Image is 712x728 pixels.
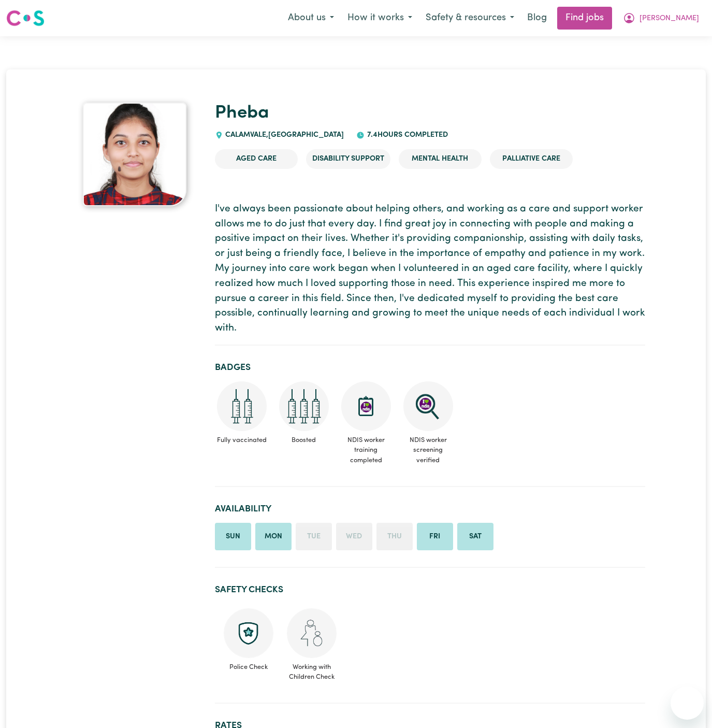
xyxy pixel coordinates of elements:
h2: Availability [215,504,645,515]
li: Available on Monday [255,523,292,551]
li: Unavailable on Tuesday [296,523,332,551]
span: 7.4 hours completed [365,131,448,139]
li: Available on Saturday [457,523,493,551]
a: Blog [521,7,553,30]
h2: Badges [215,362,645,373]
li: Mental Health [399,149,482,169]
img: CS Academy: Introduction to NDIS Worker Training course completed [341,381,391,431]
a: Pheba [215,104,269,122]
iframe: Button to launch messaging window [671,687,704,720]
li: Unavailable on Wednesday [336,523,372,551]
span: CALAMVALE , [GEOGRAPHIC_DATA] [223,131,344,139]
img: NDIS Worker Screening Verified [403,381,453,431]
img: Care and support worker has received booster dose of COVID-19 vaccination [279,381,329,431]
span: [PERSON_NAME] [640,13,699,24]
span: Working with Children Check [286,658,337,682]
a: Find jobs [557,7,612,30]
span: NDIS worker screening verified [401,431,455,469]
li: Disability Support [306,149,390,169]
h2: Safety Checks [215,584,645,595]
button: How it works [341,7,419,29]
li: Available on Friday [417,523,453,551]
span: Boosted [277,431,331,449]
p: I've always been passionate about helping others, and working as a care and support worker allows... [215,202,645,336]
li: Aged Care [215,149,298,169]
img: Care and support worker has received 2 doses of COVID-19 vaccine [217,381,267,431]
button: Safety & resources [419,7,521,29]
span: Fully vaccinated [215,431,269,449]
span: Police Check [223,658,274,672]
button: About us [281,7,341,29]
img: Careseekers logo [6,9,45,27]
img: Working with children check [287,608,337,658]
a: Pheba's profile picture' [67,103,202,206]
a: Careseekers logo [6,6,45,30]
li: Available on Sunday [215,523,251,551]
img: Police check [224,608,273,658]
button: My Account [616,7,706,29]
img: Pheba [83,103,186,206]
li: Palliative care [490,149,573,169]
span: NDIS worker training completed [339,431,393,469]
li: Unavailable on Thursday [376,523,413,551]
